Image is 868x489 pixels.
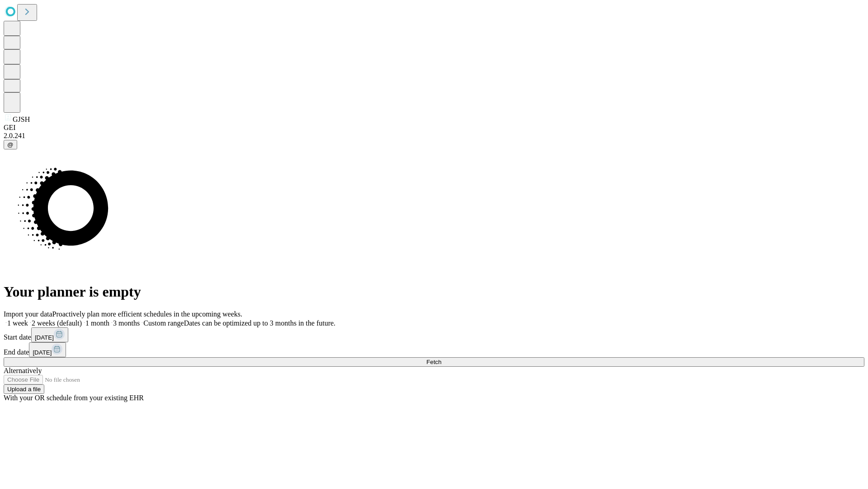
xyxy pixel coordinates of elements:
div: Start date [4,327,864,342]
span: Alternatively [4,367,42,374]
span: @ [7,141,14,148]
span: [DATE] [33,349,52,356]
button: [DATE] [29,342,66,357]
h1: Your planner is empty [4,283,864,300]
div: End date [4,342,864,357]
span: 2 weeks (default) [32,319,82,327]
div: 2.0.241 [4,132,864,140]
button: Fetch [4,357,864,367]
span: [DATE] [35,334,54,341]
span: 1 month [85,319,109,327]
span: Fetch [426,359,441,365]
span: GJSH [13,115,30,123]
button: [DATE] [31,327,68,342]
span: With your OR schedule from your existing EHR [4,394,144,402]
span: Import your data [4,310,52,318]
span: 1 week [7,319,28,327]
span: 3 months [113,319,140,327]
button: Upload a file [4,384,44,394]
span: Proactively plan more efficient schedules in the upcoming weeks. [52,310,242,318]
div: GEI [4,124,864,132]
span: Dates can be optimized up to 3 months in the future. [184,319,335,327]
span: Custom range [143,319,184,327]
button: @ [4,140,17,149]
